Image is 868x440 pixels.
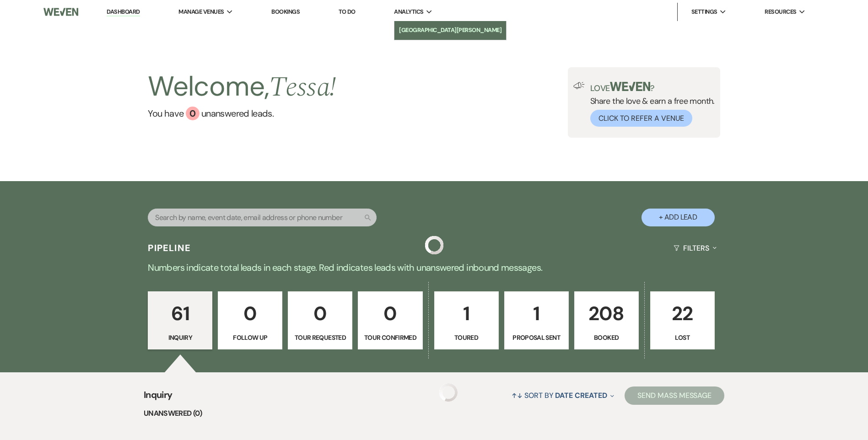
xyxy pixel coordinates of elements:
[364,298,416,329] p: 0
[148,209,377,226] input: Search by name, event date, email address or phone number
[574,291,639,350] a: 208Booked
[154,333,206,343] p: Inquiry
[144,388,173,408] span: Inquiry
[148,291,212,350] a: 61Inquiry
[585,82,715,127] div: Share the love & earn a free month.
[358,291,422,350] a: 0Tour Confirmed
[510,333,563,343] p: Proposal Sent
[512,391,523,400] span: ↑↓
[105,260,764,275] p: Numbers indicate total leads in each stage. Red indicates leads with unanswered inbound messages.
[425,236,443,254] img: loading spinner
[218,291,282,350] a: 0Follow Up
[691,7,717,16] span: Settings
[439,383,458,402] img: loading spinner
[154,298,206,329] p: 61
[580,298,633,329] p: 208
[434,291,499,350] a: 1Toured
[148,67,336,107] h2: Welcome,
[148,107,336,120] a: You have 0 unanswered leads.
[656,298,709,329] p: 22
[271,8,300,16] a: Bookings
[224,333,276,343] p: Follow Up
[148,241,191,254] h3: Pipeline
[440,298,493,329] p: 1
[178,7,224,16] span: Manage Venues
[394,7,423,16] span: Analytics
[508,383,618,408] button: Sort By Date Created
[364,333,416,343] p: Tour Confirmed
[610,82,651,91] img: weven-logo-green.svg
[269,66,336,108] span: Tessa !
[394,21,506,39] a: [GEOGRAPHIC_DATA][PERSON_NAME]
[670,236,720,260] button: Filters
[510,298,563,329] p: 1
[224,298,276,329] p: 0
[765,7,796,16] span: Resources
[186,107,199,120] div: 0
[107,8,140,16] a: Dashboard
[294,333,346,343] p: Tour Requested
[399,26,501,35] li: [GEOGRAPHIC_DATA][PERSON_NAME]
[288,291,352,350] a: 0Tour Requested
[642,209,715,226] button: + Add Lead
[504,291,569,350] a: 1Proposal Sent
[339,8,356,16] a: To Do
[656,333,709,343] p: Lost
[590,82,715,92] p: Love ?
[43,2,78,21] img: Weven Logo
[650,291,715,350] a: 22Lost
[625,386,724,405] button: Send Mass Message
[555,391,607,400] span: Date Created
[294,298,346,329] p: 0
[580,333,633,343] p: Booked
[590,110,692,127] button: Click to Refer a Venue
[573,82,585,89] img: loud-speaker-illustration.svg
[144,408,724,419] li: Unanswered (0)
[440,333,493,343] p: Toured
